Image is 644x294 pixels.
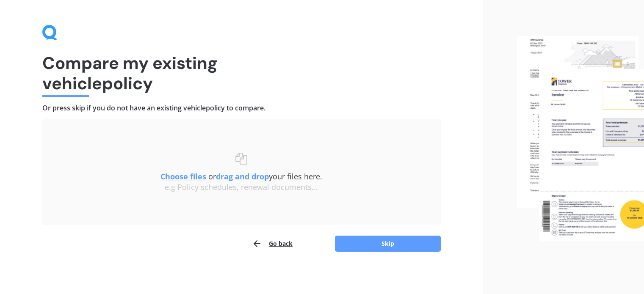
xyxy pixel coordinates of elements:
u: Choose files [160,171,206,181]
span: or your files here. [160,171,322,181]
button: Skip [335,236,441,252]
h1: Compare my existing vehicle policy [42,53,441,93]
img: files.webp [517,36,644,241]
h4: Or press skip if you do not have an existing vehicle policy to compare. [42,104,441,113]
b: drag and drop [216,171,269,181]
div: e.g Policy schedules, renewal documents... [59,183,424,192]
button: Go back [252,235,293,252]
